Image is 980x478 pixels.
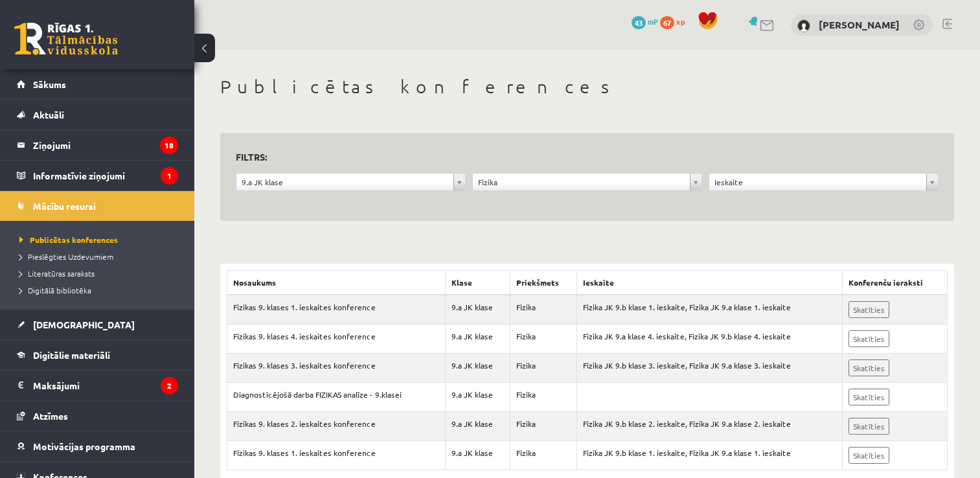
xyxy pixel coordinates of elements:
a: Informatīvie ziņojumi1 [17,161,178,190]
span: Motivācijas programma [33,440,135,452]
td: Fizikas 9. klases 2. ieskaites konference [227,412,446,441]
th: Konferenču ieraksti [843,271,948,295]
td: 9.a JK klase [445,441,510,470]
a: Motivācijas programma [17,431,178,461]
img: Ivanda Kokina [797,19,810,32]
th: Nosaukums [227,271,446,295]
span: xp [676,16,685,27]
legend: Maksājumi [33,370,178,400]
span: 67 [660,16,674,29]
a: Maksājumi2 [17,370,178,400]
a: 67 xp [660,16,691,27]
a: Aktuāli [17,100,178,130]
a: Publicētas konferences [19,234,181,245]
a: Pieslēgties Uzdevumiem [19,251,181,262]
td: Fizika JK 9.b klase 2. ieskaite, Fizika JK 9.a klase 2. ieskaite [576,412,843,441]
a: 9.a JK klase [236,174,465,190]
a: Literatūras saraksts [19,267,181,279]
td: 9.a JK klase [445,295,510,324]
td: Fizikas 9. klases 1. ieskaites konference [227,441,446,470]
td: Fizika JK 9.b klase 3. ieskaite, Fizika JK 9.a klase 3. ieskaite [576,354,843,383]
td: Diagnosticējošā darba FIZIKAS analīze - 9.klasei [227,383,446,412]
td: Fizika JK 9.b klase 1. ieskaite, Fizika JK 9.a klase 1. ieskaite [576,441,843,470]
td: Fizikas 9. klases 1. ieskaites konference [227,295,446,324]
td: Fizika JK 9.a klase 4. ieskaite, Fizika JK 9.b klase 4. ieskaite [576,324,843,354]
a: Ieskaite [709,174,938,190]
a: Digitālie materiāli [17,340,178,370]
td: Fizika JK 9.b klase 1. ieskaite, Fizika JK 9.a klase 1. ieskaite [576,295,843,324]
span: Ieskaite [714,174,921,190]
a: Mācību resursi [17,191,178,221]
td: Fizika [510,441,577,470]
th: Klase [445,271,510,295]
th: Ieskaite [576,271,843,295]
span: Mācību resursi [33,200,96,212]
span: Fizika [478,174,685,190]
td: Fizika [510,383,577,412]
a: Skatīties [849,301,889,318]
a: [DEMOGRAPHIC_DATA] [17,310,178,339]
td: 9.a JK klase [445,412,510,441]
td: 9.a JK klase [445,383,510,412]
span: Atzīmes [33,410,68,422]
a: Skatīties [849,389,889,405]
td: Fizika [510,324,577,354]
a: Rīgas 1. Tālmācības vidusskola [14,23,118,55]
a: Skatīties [849,418,889,435]
th: Priekšmets [510,271,577,295]
a: [PERSON_NAME] [819,18,900,31]
span: 9.a JK klase [242,174,448,190]
a: Ziņojumi18 [17,130,178,160]
a: Atzīmes [17,401,178,431]
i: 2 [161,377,178,394]
span: [DEMOGRAPHIC_DATA] [33,319,135,330]
span: Literatūras saraksts [19,268,95,279]
span: Pieslēgties Uzdevumiem [19,251,113,262]
a: 43 mP [632,16,658,27]
h3: Filtrs: [236,148,923,166]
legend: Ziņojumi [33,130,178,160]
td: Fizikas 9. klases 4. ieskaites konference [227,324,446,354]
span: Publicētas konferences [19,234,118,245]
span: 43 [632,16,646,29]
h1: Publicētas konferences [220,76,954,98]
a: Fizika [473,174,701,190]
i: 1 [161,167,178,185]
td: Fizika [510,412,577,441]
span: Sākums [33,78,66,90]
span: Digitālā bibliotēka [19,285,91,295]
td: 9.a JK klase [445,324,510,354]
td: 9.a JK klase [445,354,510,383]
span: mP [648,16,658,27]
td: Fizika [510,295,577,324]
a: Sākums [17,69,178,99]
a: Skatīties [849,447,889,464]
td: Fizika [510,354,577,383]
a: Skatīties [849,359,889,376]
a: Digitālā bibliotēka [19,284,181,296]
td: Fizikas 9. klases 3. ieskaites konference [227,354,446,383]
legend: Informatīvie ziņojumi [33,161,178,190]
span: Digitālie materiāli [33,349,110,361]
a: Skatīties [849,330,889,347]
i: 18 [160,137,178,154]
span: Aktuāli [33,109,64,120]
